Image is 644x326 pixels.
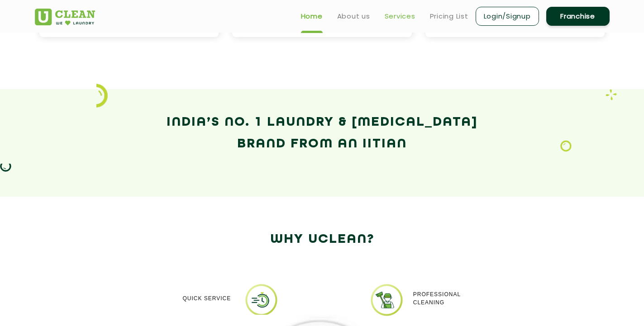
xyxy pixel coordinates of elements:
[385,11,415,22] a: Services
[35,229,610,250] h2: Why Uclean?
[560,140,572,152] img: Laundry
[96,84,108,107] img: icon_2.png
[476,7,539,26] a: Login/Signup
[606,89,617,100] img: Laundry wash and iron
[182,294,231,302] p: Quick Service
[301,11,323,22] a: Home
[413,290,461,307] p: Professional cleaning
[35,112,610,155] h2: India’s No. 1 Laundry & [MEDICAL_DATA] Brand from an IITian
[546,7,610,26] a: Franchise
[337,11,370,22] a: About us
[35,9,95,25] img: UClean Laundry and Dry Cleaning
[430,11,468,22] a: Pricing List
[370,283,404,317] img: PROFESSIONAL_CLEANING_11zon.webp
